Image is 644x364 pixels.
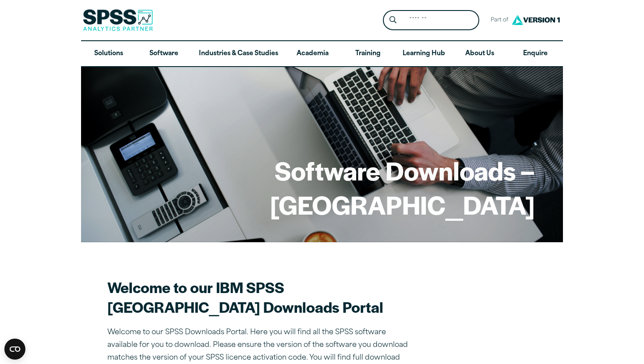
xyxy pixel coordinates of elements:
[81,41,563,67] nav: Desktop version of site main menu
[486,14,510,27] span: Part of
[4,339,25,360] button: Open CMP widget
[396,41,452,67] a: Learning Hub
[109,153,535,221] h1: Software Downloads – [GEOGRAPHIC_DATA]
[383,10,479,31] form: Site Header Search Form
[510,12,562,28] img: Version1 Logo
[81,41,136,67] a: Solutions
[285,41,340,67] a: Academia
[385,12,401,28] button: Search magnifying glass icon
[136,41,191,67] a: Software
[452,41,507,67] a: About Us
[340,41,396,67] a: Training
[107,277,414,317] h2: Welcome to our IBM SPSS [GEOGRAPHIC_DATA] Downloads Portal
[389,16,396,24] svg: Search magnifying glass icon
[83,9,153,31] img: SPSS Analytics Partner
[192,41,285,67] a: Industries & Case Studies
[508,41,563,67] a: Enquire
